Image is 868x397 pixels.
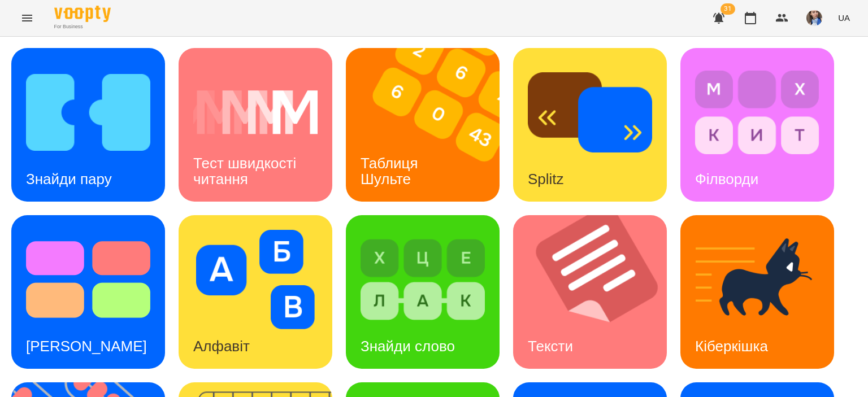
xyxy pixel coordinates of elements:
[193,230,318,329] img: Алфавіт
[361,230,485,329] img: Знайди слово
[528,171,564,187] h3: Splitz
[528,338,573,355] h3: Тексти
[54,6,111,22] img: Voopty Logo
[695,63,819,162] img: Філворди
[26,63,150,162] img: Знайди пару
[680,48,834,202] a: ФілвордиФілворди
[361,155,422,187] h3: Таблиця Шульте
[838,12,850,24] span: UA
[346,215,500,369] a: Знайди словоЗнайди слово
[179,215,332,369] a: АлфавітАлфавіт
[695,230,819,329] img: Кіберкішка
[695,171,758,187] h3: Філворди
[695,338,768,355] h3: Кіберкішка
[680,215,834,369] a: КіберкішкаКіберкішка
[193,338,250,355] h3: Алфавіт
[346,48,514,202] img: Таблиця Шульте
[26,230,150,329] img: Тест Струпа
[346,48,500,202] a: Таблиця ШультеТаблиця Шульте
[11,48,165,202] a: Знайди паруЗнайди пару
[54,23,111,30] span: For Business
[806,10,822,26] img: 727e98639bf378bfedd43b4b44319584.jpeg
[14,5,41,32] button: Menu
[721,3,735,15] span: 31
[193,155,300,187] h3: Тест швидкості читання
[26,338,147,355] h3: [PERSON_NAME]
[513,48,667,202] a: SplitzSplitz
[513,215,681,369] img: Тексти
[193,63,318,162] img: Тест швидкості читання
[11,215,165,369] a: Тест Струпа[PERSON_NAME]
[26,171,112,187] h3: Знайди пару
[513,215,667,369] a: ТекстиТексти
[361,338,455,355] h3: Знайди слово
[179,48,332,202] a: Тест швидкості читанняТест швидкості читання
[528,63,652,162] img: Splitz
[834,7,854,28] button: UA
